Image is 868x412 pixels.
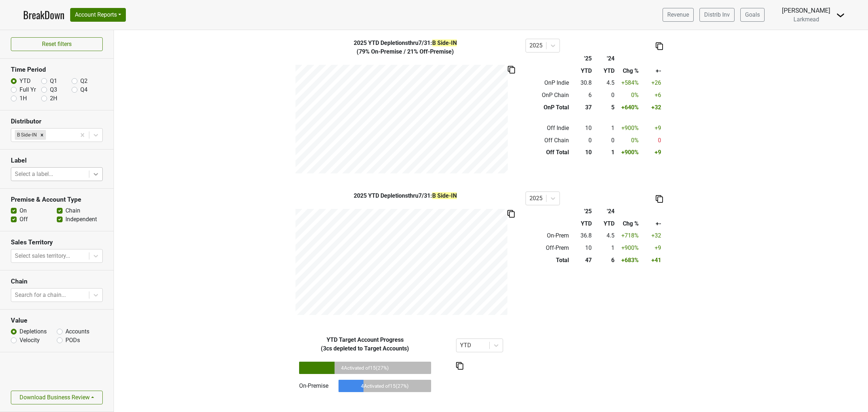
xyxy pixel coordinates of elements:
label: Full Yr [20,85,36,94]
div: ( 79% On-Premise / 21% Off-Premise ) [290,47,520,56]
td: OnP Chain [526,89,571,101]
td: 0 [593,134,616,147]
h3: Value [11,317,103,324]
td: +9 [641,147,663,159]
td: 0 [571,134,593,147]
td: 0 % [616,134,641,147]
button: Reset filters [11,37,103,51]
th: YTD [593,218,616,230]
img: Copy to clipboard [508,66,515,73]
td: 5 [593,101,616,114]
img: Copy to clipboard [656,195,663,203]
td: 4.5 [593,230,616,242]
td: 1 [593,122,616,134]
th: +- [641,65,663,77]
td: +26 [641,77,663,89]
td: OnP Indie [526,77,571,89]
td: 1 [593,242,616,254]
th: Chg % [616,65,641,77]
td: On-Prem [526,230,571,242]
span: B Side-IN [432,39,457,46]
label: Q2 [80,77,88,85]
td: +584 % [616,77,641,89]
div: Target Account Progress [290,336,440,353]
span: 2025 [354,192,368,199]
label: 2H [50,94,57,103]
td: Off-Prem [526,242,571,254]
div: ( 3 cs depleted to Target Accounts) [290,344,440,353]
th: '25 [571,52,593,65]
td: +41 [640,254,663,266]
label: Q4 [80,85,88,94]
h3: Label [11,157,103,164]
th: '24 [593,205,616,218]
label: Off [20,215,28,224]
div: B Side-IN [15,130,38,139]
td: +6 [641,89,663,101]
td: +32 [641,101,663,114]
label: PODs [65,336,80,345]
td: +683 % [616,254,640,266]
td: +900 % [616,122,641,134]
label: Chain [65,206,80,215]
td: +32 [640,230,663,242]
td: 1 [593,147,616,159]
th: YTD [593,65,616,77]
td: +900 % [616,242,640,254]
a: Distrib Inv [699,8,735,22]
th: +- [640,218,663,230]
div: [PERSON_NAME] [782,6,830,15]
span: YTD [327,336,337,343]
a: BreakDown [23,7,64,22]
button: Account Reports [70,8,126,22]
img: Copy to clipboard [456,362,463,370]
span: 2025 [354,39,368,46]
td: 36.8 [571,230,593,242]
th: YTD [571,65,593,77]
a: Goals [740,8,765,22]
label: Depletions [20,327,47,336]
td: +9 [640,242,663,254]
h3: Time Period [11,66,103,73]
th: YTD [571,218,593,230]
div: 4 Activated of 15 ( 27 %) [339,380,431,392]
th: Chg % [616,218,640,230]
label: YTD [20,77,31,85]
img: Dropdown Menu [836,11,845,20]
img: Copy to clipboard [507,210,515,218]
img: Copy to clipboard [656,42,663,50]
h3: Distributor [11,118,103,125]
div: YTD Depletions thru 7/31 : [290,39,520,47]
div: 4 Activated of 15 ( 27 %) [299,362,431,374]
label: Q3 [50,85,57,94]
label: 1H [20,94,27,103]
div: Remove B Side-IN [38,130,46,139]
h3: Sales Territory [11,239,103,246]
td: 6 [571,89,593,101]
td: +9 [641,122,663,134]
a: Revenue [663,8,694,22]
th: '25 [571,205,593,218]
td: +900 % [616,147,641,159]
td: Off Chain [526,134,571,147]
td: OnP Total [526,101,571,114]
label: Accounts [65,327,89,336]
div: On-Premise [299,382,328,390]
td: 0 [641,134,663,147]
td: 6 [593,254,616,266]
td: Off Indie [526,122,571,134]
td: 0 % [616,89,641,101]
label: Q1 [50,77,57,85]
td: 10 [571,147,593,159]
td: Off Total [526,147,571,159]
td: 30.8 [571,77,593,89]
span: B Side-IN [432,192,457,199]
td: 37 [571,101,593,114]
td: +640 % [616,101,641,114]
button: Download Business Review [11,391,103,404]
td: 4.5 [593,77,616,89]
td: 10 [571,122,593,134]
td: 10 [571,242,593,254]
label: Independent [65,215,97,224]
h3: Chain [11,278,103,285]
